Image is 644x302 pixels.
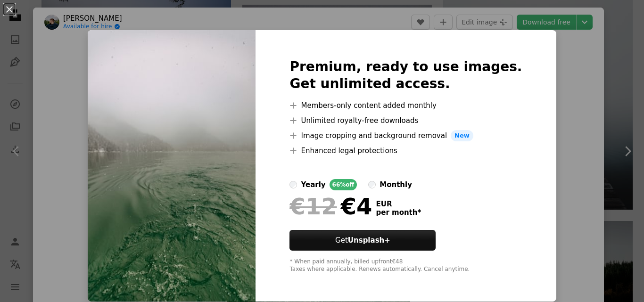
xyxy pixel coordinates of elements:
span: €12 [289,194,337,219]
span: per month * [376,208,421,217]
input: yearly66%off [289,181,297,188]
li: Unlimited royalty-free downloads [289,115,522,126]
strong: Unsplash+ [348,236,390,245]
div: 66% off [330,179,357,190]
li: Image cropping and background removal [289,130,522,141]
span: New [451,130,473,141]
div: €4 [289,194,372,219]
div: * When paid annually, billed upfront €48 Taxes where applicable. Renews automatically. Cancel any... [289,258,522,273]
button: GetUnsplash+ [289,230,436,251]
input: monthly [368,181,376,188]
span: EUR [376,200,421,208]
img: photo-1660570152680-0dbefe04b188 [88,30,256,302]
h2: Premium, ready to use images. Get unlimited access. [289,58,522,92]
li: Members-only content added monthly [289,100,522,111]
div: yearly [301,179,325,190]
li: Enhanced legal protections [289,145,522,156]
div: monthly [380,179,412,190]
